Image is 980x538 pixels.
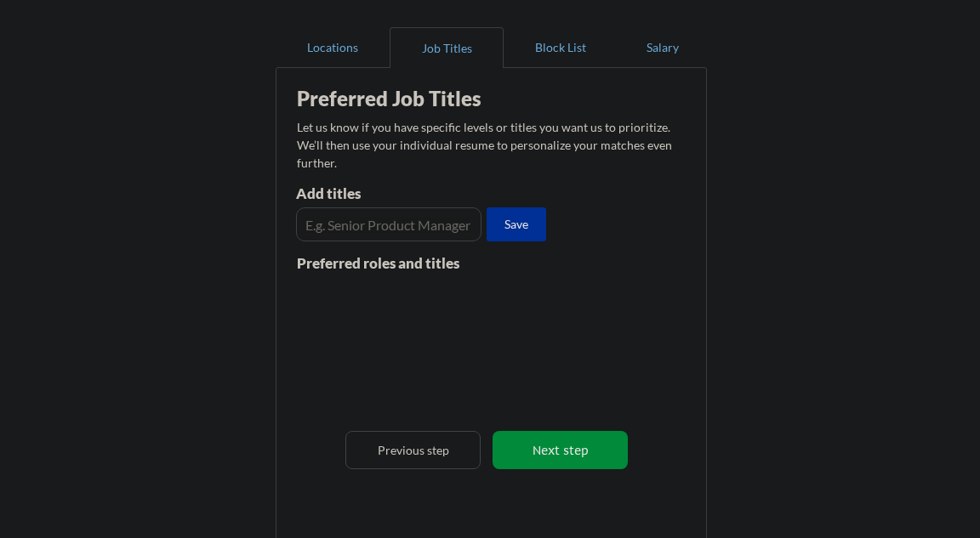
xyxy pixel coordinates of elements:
button: Locations [276,27,390,68]
button: Salary [618,27,707,68]
button: Save [487,207,546,241]
div: Let us know if you have specific levels or titles you want us to prioritize. We’ll then use your ... [297,118,674,172]
button: Job Titles [390,27,504,68]
button: Next step [493,431,628,469]
div: Preferred roles and titles [297,256,481,270]
button: Block List [504,27,618,68]
div: Add titles [296,186,477,201]
div: Preferred Job Titles [297,88,511,109]
input: E.g. Senior Product Manager [296,207,481,241]
button: Previous step [345,431,481,469]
